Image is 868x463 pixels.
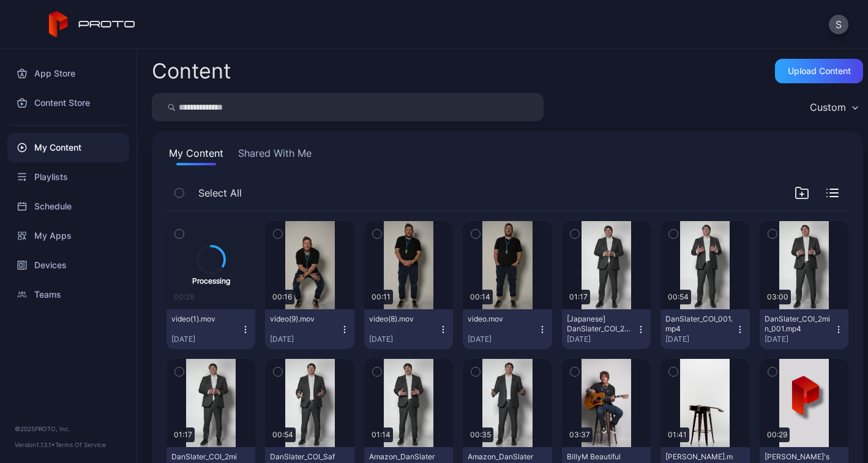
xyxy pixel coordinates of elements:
a: Teams [7,280,129,309]
a: Terms Of Service [55,441,106,448]
div: video(9).mov [270,314,337,324]
button: S [829,15,848,34]
div: video.mov [468,314,535,324]
div: video(1).mov [171,314,239,324]
div: [DATE] [369,334,438,344]
div: DanSlater_COI_2min_001.mp4 [765,314,832,334]
div: [DATE] [270,334,339,344]
a: My Apps [7,221,129,250]
div: [DATE] [765,334,834,344]
div: [DATE] [171,334,241,344]
div: © 2025 PROTO, Inc. [15,424,122,434]
div: video(8).mov [369,314,436,324]
div: Upload Content [788,66,851,76]
a: Devices [7,250,129,280]
button: DanSlater_COI_2min_001.mp4[DATE] [760,309,848,349]
span: Select All [198,186,242,200]
a: Content Store [7,88,129,118]
a: Schedule [7,192,129,221]
button: Custom [804,93,863,121]
div: Custom [810,101,846,113]
button: Shared With Me [236,146,314,165]
div: [DATE] [665,334,735,344]
button: video(9).mov[DATE] [265,309,354,349]
a: My Content [7,133,129,162]
div: Processing [192,274,230,286]
button: video(8).mov[DATE] [364,309,453,349]
button: video(1).mov[DATE] [166,309,255,349]
div: DanSlater_COI_001.mp4 [665,314,733,334]
button: [Japanese] DanSlater_COI_2min_002.mp4[DATE] [562,309,651,349]
a: App Store [7,59,129,88]
button: video.mov[DATE] [463,309,552,349]
button: My Content [166,146,226,165]
div: [Japanese] DanSlater_COI_2min_002.mp4 [567,314,634,334]
button: Upload Content [775,59,863,83]
div: [DATE] [468,334,537,344]
span: Version 1.13.1 • [15,441,55,448]
a: Playlists [7,162,129,192]
div: [DATE] [567,334,636,344]
div: Content [152,61,231,81]
button: DanSlater_COI_001.mp4[DATE] [660,309,749,349]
